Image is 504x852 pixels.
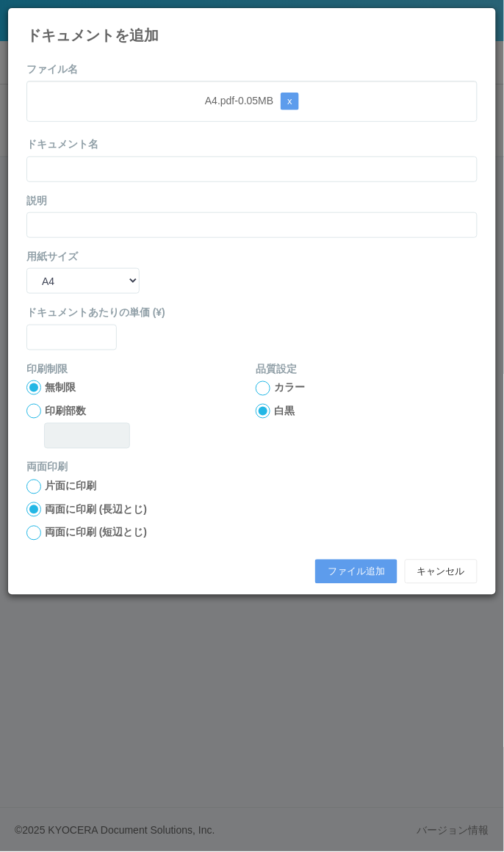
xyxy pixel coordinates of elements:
label: 両面印刷 [26,460,68,475]
label: 片面に印刷 [45,479,96,494]
label: 白黒 [274,404,295,419]
label: 両面に印刷 (短辺とじ) [45,525,147,541]
p: A4.pdf - 0.05 MB [38,93,466,110]
label: ファイル名 [26,62,78,77]
label: 無制限 [45,380,76,396]
label: ドキュメント名 [26,137,98,152]
button: キャンセル [405,560,478,585]
h4: ドキュメントを追加 [26,27,478,43]
label: カラー [274,380,305,396]
label: 説明 [26,193,47,209]
label: 品質設定 [256,361,297,377]
button: x [281,93,299,110]
label: 用紙サイズ [26,249,78,264]
button: ファイル追加 [315,560,397,585]
label: 印刷制限 [26,361,68,377]
label: ドキュメントあたりの単価 (¥) [26,305,478,320]
label: 両面に印刷 (長辺とじ) [45,502,147,518]
label: 印刷部数 [45,404,86,419]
